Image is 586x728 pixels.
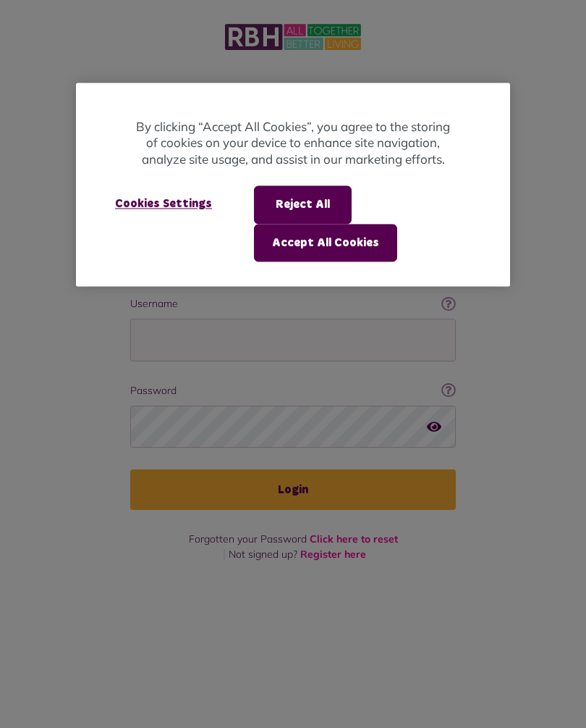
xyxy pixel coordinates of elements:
[76,83,510,286] div: Cookie banner
[254,186,352,224] button: Reject All
[134,119,452,168] p: By clicking “Accept All Cookies”, you agree to the storing of cookies on your device to enhance s...
[254,224,397,262] button: Accept All Cookies
[76,83,510,286] div: Privacy
[98,186,229,222] button: Cookies Settings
